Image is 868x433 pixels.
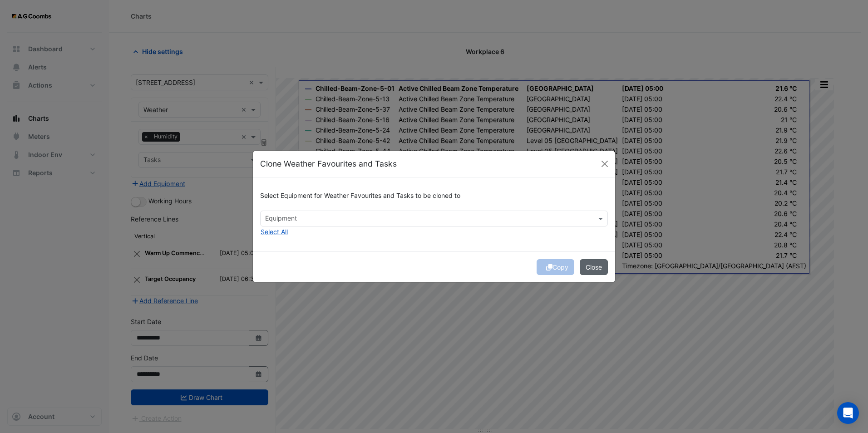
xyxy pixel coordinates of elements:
h6: Select Equipment for Weather Favourites and Tasks to be cloned to [260,192,608,200]
button: Close [580,259,608,275]
h5: Clone Weather Favourites and Tasks [260,158,397,170]
div: Open Intercom Messenger [837,402,859,424]
button: Close [598,157,612,171]
button: Select All [260,226,288,237]
div: Equipment [264,213,297,225]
